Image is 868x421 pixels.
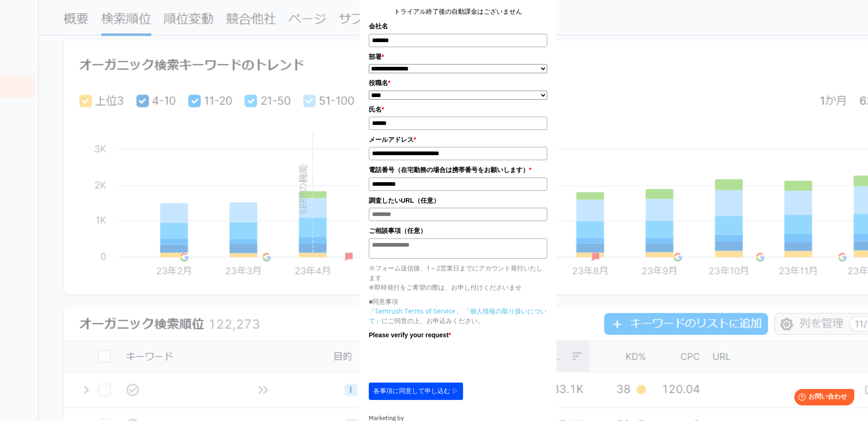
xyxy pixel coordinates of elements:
p: ■同意事項 [369,297,547,306]
label: 氏名 [369,104,547,114]
label: 部署 [369,52,547,62]
iframe: reCAPTCHA [369,342,508,378]
button: 各事項に同意して申し込む ▷ [369,383,463,400]
p: ※フォーム送信後、1～2営業日までにアカウント発行いたします ※即時発行をご希望の際は、お申し付けくださいませ [369,263,547,292]
p: にご同意の上、お申込みください。 [369,306,547,325]
a: 「Semrush Terms of Service」 [369,307,462,315]
iframe: Help widget launcher [787,385,858,411]
label: ご相談事項（任意） [369,226,547,236]
label: 電話番号（在宅勤務の場合は携帯番号をお願いします） [369,165,547,175]
a: 「個人情報の取り扱いについて」 [369,307,547,325]
center: トライアル終了後の自動課金はございません [369,6,547,16]
label: Please verify your request [369,330,547,340]
label: メールアドレス [369,135,547,145]
label: 調査したいURL（任意） [369,195,547,205]
label: 会社名 [369,21,547,31]
label: 役職名 [369,78,547,88]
